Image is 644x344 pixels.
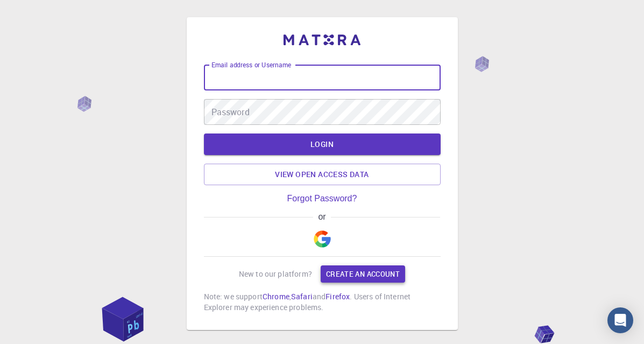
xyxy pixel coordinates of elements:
a: Create an account [321,265,405,283]
a: Forgot Password? [287,194,357,203]
a: View open access data [204,164,441,185]
img: Google [314,230,331,248]
p: New to our platform? [239,269,312,279]
label: Email address or Username [211,60,291,69]
a: Safari [291,291,313,301]
div: Open Intercom Messenger [607,307,633,333]
button: LOGIN [204,134,441,155]
a: Firefox [325,291,350,301]
p: Note: we support , and . Users of Internet Explorer may experience problems. [204,291,441,313]
a: Chrome [263,291,289,301]
span: or [313,212,331,222]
